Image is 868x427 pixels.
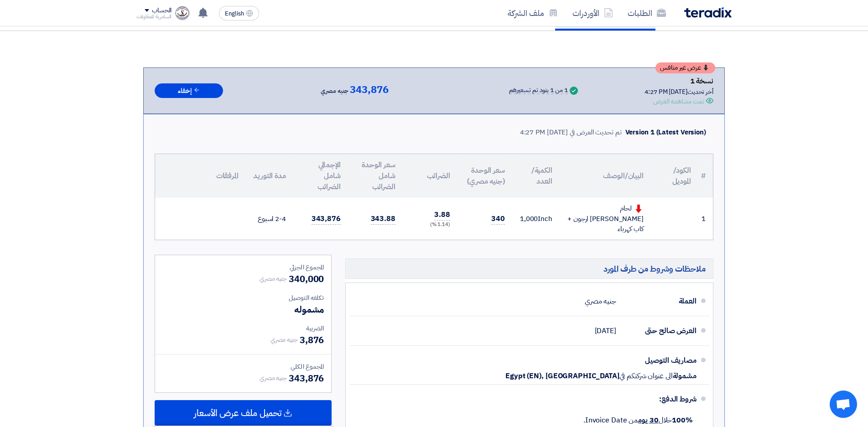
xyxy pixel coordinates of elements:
[624,350,696,371] div: مصاريف التوصيل
[348,154,403,198] th: سعر الوحدة شامل الضرائب
[162,293,324,303] div: تكلفه التوصيل
[225,10,244,17] span: English
[684,7,732,18] img: Teradix logo
[457,154,512,198] th: سعر الوحدة (جنيه مصري)
[651,154,698,198] th: الكود/الموديل
[585,293,616,310] div: جنيه مصري
[246,198,293,240] td: 2-4 اسبوع
[698,154,713,198] th: #
[660,65,701,71] span: عرض غير منافس
[155,154,246,198] th: المرفقات
[672,415,693,426] strong: 100%
[624,320,696,342] div: العرض صالح حتى
[300,333,324,347] span: 3,876
[155,83,223,98] button: إخفاء
[434,209,450,221] span: 3.88
[653,97,704,106] div: تمت مشاهدة العرض
[645,87,713,97] div: أخر تحديث [DATE] 4:27 PM
[219,6,259,21] button: English
[567,203,644,234] div: لحام [PERSON_NAME] ارجون + كاب كهرباء
[260,274,287,283] span: جنيه مصري
[620,2,673,24] a: الطلبات
[624,290,696,312] div: العملة
[270,335,298,345] span: جنيه مصري
[136,14,172,19] div: السامرية للمقاولات
[403,154,457,198] th: الضرائب
[645,75,713,87] div: نسخة 1
[289,272,324,286] span: 340,000
[162,262,324,272] div: المجموع الجزئي
[345,258,713,279] h5: ملاحظات وشروط من طرف المورد
[162,324,324,333] div: الضريبة
[152,7,172,15] div: الحساب
[505,371,619,381] span: Egypt (EN), [GEOGRAPHIC_DATA]
[162,362,324,371] div: المجموع الكلي
[194,409,281,417] span: تحميل ملف عرض الأسعار
[520,214,538,224] span: 1,000
[364,388,696,410] div: شروط الدفع:
[512,154,560,198] th: الكمية/العدد
[619,371,672,381] span: الى عنوان شركتكم في
[583,415,693,426] span: خلال من Invoice Date.
[246,154,293,198] th: مدة التوريد
[500,2,565,24] a: ملف الشركة
[512,198,560,240] td: Inch
[520,127,622,138] div: تم تحديث العرض في [DATE] 4:27 PM
[491,213,505,225] span: 340
[565,2,620,24] a: الأوردرات
[509,87,568,94] div: 1 من 1 بنود تم تسعيرهم
[294,303,324,316] span: مشموله
[595,326,616,335] span: [DATE]
[698,198,713,240] td: 1
[371,213,395,225] span: 343.88
[673,371,696,381] span: مشمولة
[410,221,450,229] div: (1.14 %)
[350,84,388,95] span: 343,876
[321,86,348,97] span: جنيه مصري
[260,373,287,383] span: جنيه مصري
[293,154,348,198] th: الإجمالي شامل الضرائب
[312,213,341,225] span: 343,876
[830,391,857,418] div: Open chat
[560,154,651,198] th: البيان/الوصف
[289,371,324,385] span: 343,876
[175,6,190,21] img: logo_1725182828871.png
[625,127,706,138] div: Version 1 (Latest Version)
[638,415,658,426] u: 30 يوم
